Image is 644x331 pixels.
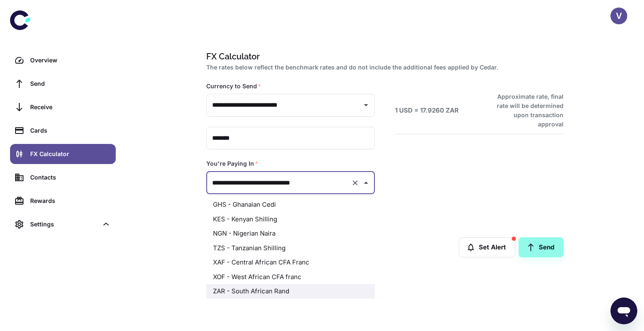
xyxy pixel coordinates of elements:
button: Open [360,99,372,111]
h1: FX Calculator [206,50,560,63]
div: Send [30,79,111,88]
div: Rewards [30,196,111,205]
h6: 1 USD = 17.9260 ZAR [395,106,459,115]
button: V [610,8,627,24]
a: Send [519,237,563,257]
div: Settings [10,214,116,234]
iframe: Button to launch messaging window [610,298,637,324]
div: Receive [30,103,111,112]
a: Overview [10,50,116,70]
a: Contacts [10,167,116,187]
label: You're Paying In [206,159,258,168]
li: NGN - Nigerian Naira [206,226,375,241]
a: Rewards [10,191,116,211]
div: FX Calculator [30,149,111,159]
a: Cards [10,121,116,141]
div: Cards [30,126,111,135]
div: Settings [30,220,98,229]
label: Currency to Send [206,82,261,90]
button: Clear [349,177,361,189]
div: Overview [30,56,111,65]
li: XAF - Central African CFA Franc [206,255,375,270]
a: Receive [10,97,116,117]
a: Send [10,74,116,94]
div: Contacts [30,173,111,182]
button: Close [360,177,372,189]
li: XOF - West African CFA franc [206,270,375,285]
a: FX Calculator [10,144,116,164]
li: ZAR - South African Rand [206,284,375,299]
li: GHS - Ghanaian Cedi [206,198,375,212]
h6: Approximate rate, final rate will be determined upon transaction approval [488,92,563,129]
li: TZS - Tanzanian Shilling [206,241,375,256]
button: Set Alert [459,237,515,257]
li: KES - Kenyan Shilling [206,212,375,227]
